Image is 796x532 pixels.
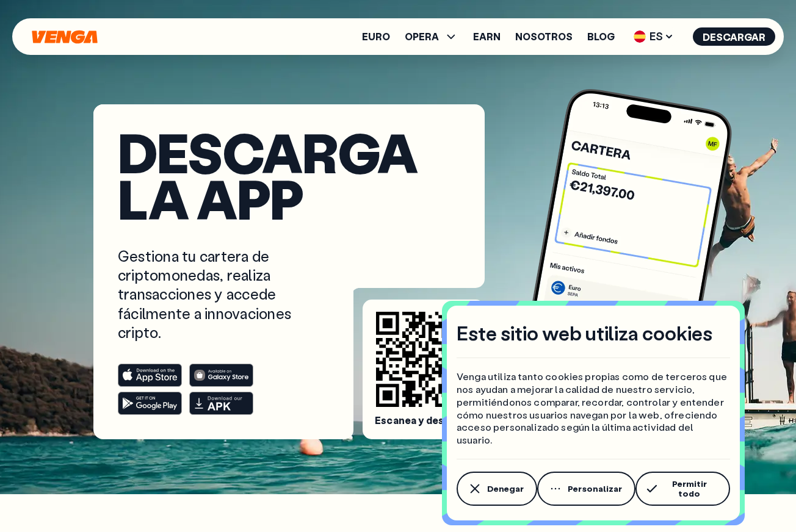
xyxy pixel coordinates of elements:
[537,472,635,506] button: Personalizar
[118,129,460,222] h1: Descarga la app
[473,32,501,41] a: Earn
[405,32,439,41] span: OPERA
[362,32,390,41] a: Euro
[457,370,730,447] p: Venga utiliza tanto cookies propias como de terceros que nos ayudan a mejorar la calidad de nuest...
[118,246,318,342] p: Gestiona tu cartera de criptomonedas, realiza transacciones y accede fácilmente a innovaciones cr...
[457,472,537,506] button: Denegar
[634,31,646,43] img: flag-es
[509,85,736,462] img: phone
[457,320,712,346] h4: Este sitio web utiliza cookies
[515,32,573,41] a: Nosotros
[629,27,678,46] span: ES
[693,27,775,46] button: Descargar
[487,484,524,494] span: Denegar
[568,484,622,494] span: Personalizar
[375,414,472,427] span: Escanea y descarga
[662,479,717,498] span: Permitir todo
[31,30,99,44] svg: Inicio
[635,472,730,506] button: Permitir todo
[405,29,458,44] span: OPERA
[587,32,615,41] a: Blog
